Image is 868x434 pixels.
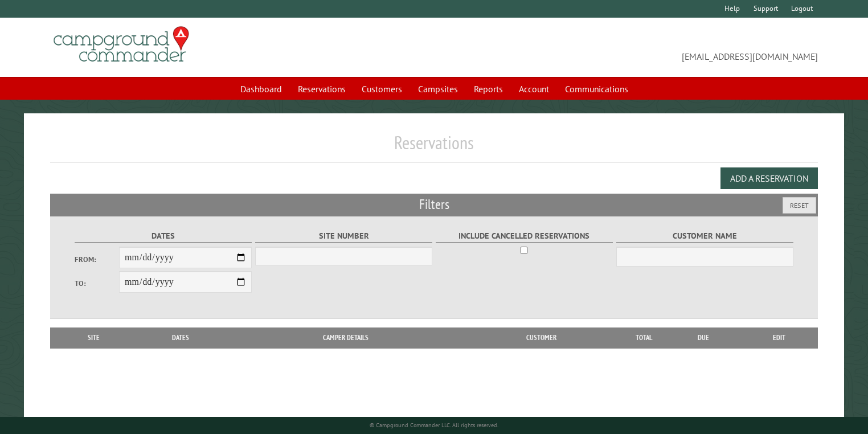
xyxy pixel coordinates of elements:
[75,254,119,265] label: From:
[467,78,510,100] a: Reports
[75,230,252,243] label: Dates
[740,327,818,348] th: Edit
[56,327,132,348] th: Site
[783,197,816,214] button: Reset
[616,230,793,243] label: Customer Name
[370,421,498,429] small: © Campground Commander LLC. All rights reserved.
[231,327,462,348] th: Camper Details
[621,327,667,348] th: Total
[50,132,818,163] h1: Reservations
[558,78,635,100] a: Communications
[291,78,353,100] a: Reservations
[131,327,230,348] th: Dates
[667,327,740,348] th: Due
[50,194,818,215] h2: Filters
[75,278,119,289] label: To:
[434,31,818,63] span: [EMAIL_ADDRESS][DOMAIN_NAME]
[411,78,465,100] a: Campsites
[234,78,289,100] a: Dashboard
[512,78,556,100] a: Account
[355,78,409,100] a: Customers
[50,22,193,67] img: Campground Commander
[461,327,621,348] th: Customer
[720,167,818,189] button: Add a Reservation
[436,230,613,243] label: Include Cancelled Reservations
[255,230,432,243] label: Site Number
